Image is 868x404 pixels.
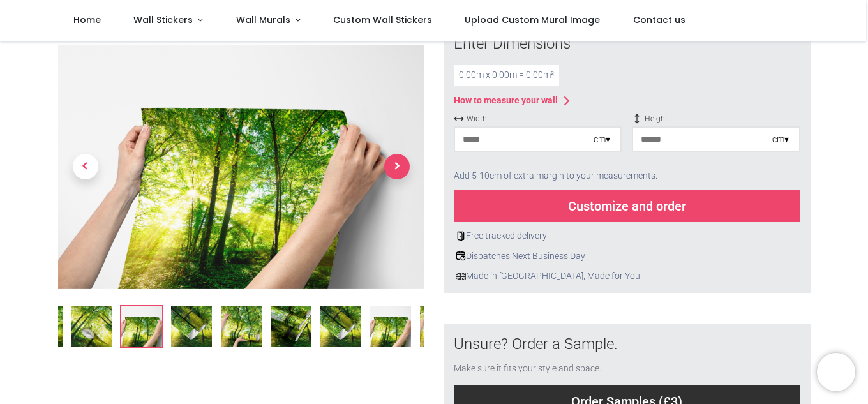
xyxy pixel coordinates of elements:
span: Upload Custom Mural Image [465,13,600,26]
img: Extra product image [320,306,361,347]
div: Enter Dimensions [454,33,800,55]
img: Extra product image [171,306,212,347]
img: Extra product image [221,306,262,347]
div: Dispatches Next Business Day [454,250,800,263]
span: Previous [73,154,98,180]
div: Add 5-10cm of extra margin to your measurements. [454,162,800,190]
div: Make sure it fits your style and space. [454,363,800,375]
div: cm ▾ [594,133,610,146]
div: How to measure your wall [454,94,558,107]
div: Customize and order [454,190,800,222]
img: Extra product image [71,306,112,347]
a: Next [370,81,424,253]
div: cm ▾ [772,133,789,146]
span: Home [73,13,101,26]
img: uk [456,271,466,281]
div: 0.00 m x 0.00 m = 0.00 m² [454,65,559,86]
img: Extra product image [121,306,162,347]
div: Free tracked delivery [454,230,800,243]
span: Height [632,114,800,124]
a: Previous [58,81,113,253]
span: Wall Stickers [133,13,193,26]
span: Width [454,114,622,124]
span: Wall Murals [236,13,290,26]
img: Product image [58,44,425,290]
img: Extra product image [370,306,411,347]
iframe: Brevo live chat [817,353,855,391]
span: Custom Wall Stickers [333,13,432,26]
div: Made in [GEOGRAPHIC_DATA], Made for You [454,270,800,283]
span: Next [384,154,410,180]
span: Contact us [633,13,685,26]
img: Extra product image [271,306,311,347]
img: Extra product image [420,306,461,347]
div: Unsure? Order a Sample. [454,334,800,355]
